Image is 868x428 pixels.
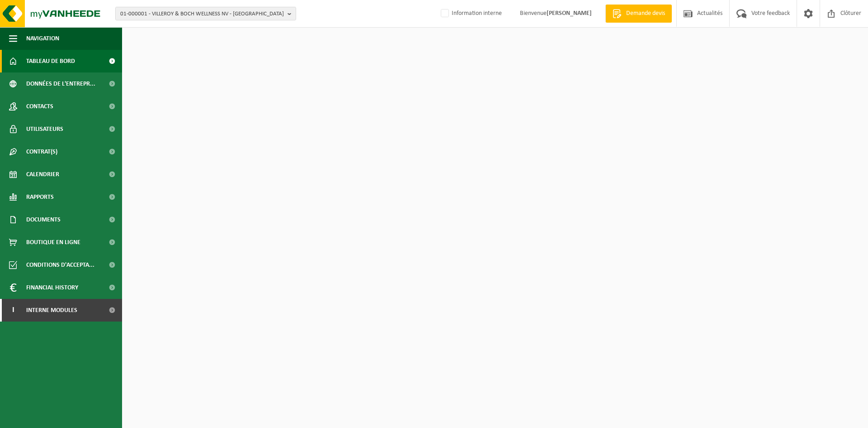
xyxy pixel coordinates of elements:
[26,50,75,72] span: Tableau de bord
[26,299,77,322] span: Interne modules
[26,163,59,186] span: Calendrier
[26,140,57,163] span: Contrat(s)
[120,7,284,21] span: 01-000001 - VILLEROY & BOCH WELLNESS NV - [GEOGRAPHIC_DATA]
[26,276,78,299] span: Financial History
[26,95,53,118] span: Contacts
[624,9,667,18] span: Demande devis
[115,7,296,20] button: 01-000001 - VILLEROY & BOCH WELLNESS NV - [GEOGRAPHIC_DATA]
[26,254,94,276] span: Conditions d'accepta...
[26,231,80,254] span: Boutique en ligne
[26,118,63,140] span: Utilisateurs
[26,186,54,208] span: Rapports
[605,5,672,23] a: Demande devis
[439,7,502,20] label: Information interne
[26,208,61,231] span: Documents
[9,299,17,322] span: I
[26,72,95,95] span: Données de l'entrepr...
[547,10,592,17] strong: [PERSON_NAME]
[26,27,59,50] span: Navigation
